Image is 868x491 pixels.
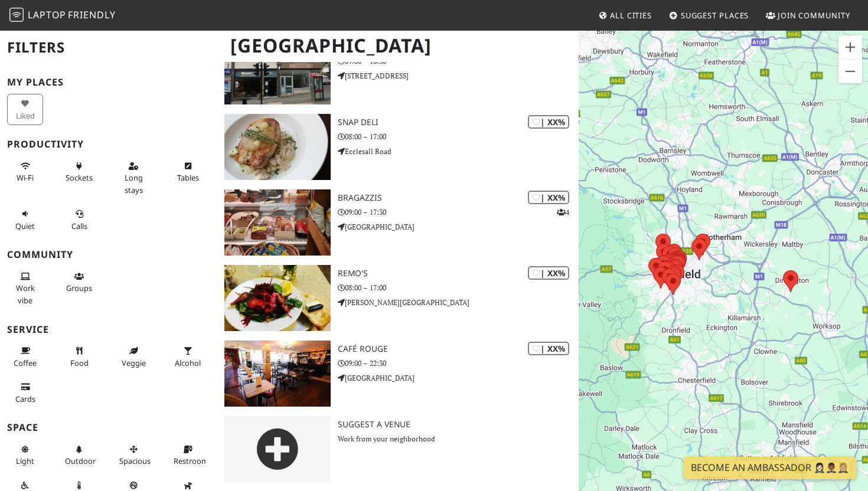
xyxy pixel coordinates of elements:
[528,191,569,204] div: | XX%
[338,433,579,444] p: Work from your neighborhood
[338,420,579,430] h3: Suggest a Venue
[338,117,579,127] h3: Snap Deli
[7,341,43,372] button: Coffee
[70,358,89,368] span: Food
[16,283,35,305] span: People working
[7,77,210,88] h3: My Places
[170,440,206,471] button: Restroom
[338,269,579,279] h3: Remo's
[17,172,34,183] span: Stable Wi-Fi
[16,456,34,466] span: Natural light
[217,341,579,407] a: Café Rouge | XX% Café Rouge 09:00 – 22:30 [GEOGRAPHIC_DATA]
[838,60,862,83] button: Zoom out
[217,416,579,482] a: Suggest a Venue Work from your neighborhood
[338,131,579,142] p: 08:00 – 17:00
[338,221,579,233] p: [GEOGRAPHIC_DATA]
[593,5,657,26] a: All Cities
[224,341,331,407] img: Café Rouge
[7,440,43,471] button: Light
[528,266,569,280] div: | XX%
[338,282,579,293] p: 08:00 – 17:00
[610,10,652,21] span: All Cities
[338,207,579,218] p: 09:00 – 17:30
[61,267,97,298] button: Groups
[71,221,87,231] span: Video/audio calls
[338,297,579,308] p: [PERSON_NAME][GEOGRAPHIC_DATA]
[116,156,152,199] button: Long stays
[338,358,579,369] p: 09:00 – 22:30
[217,265,579,331] a: Remo's | XX% Remo's 08:00 – 17:00 [PERSON_NAME][GEOGRAPHIC_DATA]
[338,193,579,203] h3: Bragazzis
[177,172,199,183] span: Work-friendly tables
[66,283,92,293] span: Group tables
[7,267,43,310] button: Work vibe
[15,221,35,231] span: Quiet
[66,172,93,183] span: Power sockets
[61,341,97,372] button: Food
[7,324,210,335] h3: Service
[838,35,862,59] button: Zoom in
[119,456,151,466] span: Spacious
[338,146,579,157] p: Ecclesall Road
[224,189,331,256] img: Bragazzis
[7,30,210,66] h2: Filters
[7,204,43,235] button: Quiet
[664,5,754,26] a: Suggest Places
[224,114,331,180] img: Snap Deli
[7,139,210,150] h3: Productivity
[122,358,146,368] span: Veggie
[68,8,115,21] span: Friendly
[65,456,96,466] span: Outdoor area
[14,358,37,368] span: Coffee
[170,341,206,372] button: Alcohol
[338,372,579,384] p: [GEOGRAPHIC_DATA]
[7,156,43,188] button: Wi-Fi
[557,207,569,218] p: 4
[528,342,569,355] div: | XX%
[778,10,850,21] span: Join Community
[217,114,579,180] a: Snap Deli | XX% Snap Deli 08:00 – 17:00 Ecclesall Road
[761,5,855,26] a: Join Community
[28,8,66,21] span: Laptop
[125,172,143,195] span: Long stays
[221,30,577,62] h1: [GEOGRAPHIC_DATA]
[61,440,97,471] button: Outdoor
[175,358,201,368] span: Alcohol
[528,115,569,129] div: | XX%
[170,156,206,188] button: Tables
[224,416,331,482] img: gray-place-d2bdb4477600e061c01bd816cc0f2ef0cfcb1ca9e3ad78868dd16fb2af073a21.png
[174,456,208,466] span: Restroom
[15,394,35,404] span: Credit cards
[7,422,210,433] h3: Space
[338,344,579,354] h3: Café Rouge
[9,5,116,26] a: LaptopFriendly LaptopFriendly
[224,265,331,331] img: Remo's
[116,440,152,471] button: Spacious
[217,189,579,256] a: Bragazzis | XX% 4 Bragazzis 09:00 – 17:30 [GEOGRAPHIC_DATA]
[61,156,97,188] button: Sockets
[9,8,24,22] img: LaptopFriendly
[681,10,749,21] span: Suggest Places
[7,249,210,260] h3: Community
[116,341,152,372] button: Veggie
[7,377,43,408] button: Cards
[61,204,97,235] button: Calls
